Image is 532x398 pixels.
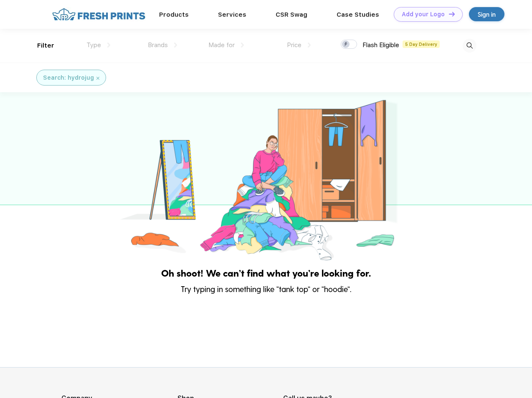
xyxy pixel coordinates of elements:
[174,43,177,48] img: dropdown.png
[449,12,455,16] img: DT
[478,10,496,19] div: Sign in
[308,43,311,48] img: dropdown.png
[159,11,189,18] a: Products
[86,41,101,49] span: Type
[148,41,168,49] span: Brands
[43,73,94,82] div: Search: hydrojug
[241,43,244,48] img: dropdown.png
[96,77,99,80] img: filter_cancel.svg
[287,41,301,49] span: Price
[50,7,148,22] img: fo%20logo%202.webp
[37,41,54,50] div: Filter
[403,40,440,48] span: 5 Day Delivery
[469,7,504,21] a: Sign in
[463,39,476,53] img: desktop_search.svg
[402,11,445,18] div: Add your Logo
[107,43,110,48] img: dropdown.png
[208,41,235,49] span: Made for
[362,41,399,49] span: Flash Eligible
